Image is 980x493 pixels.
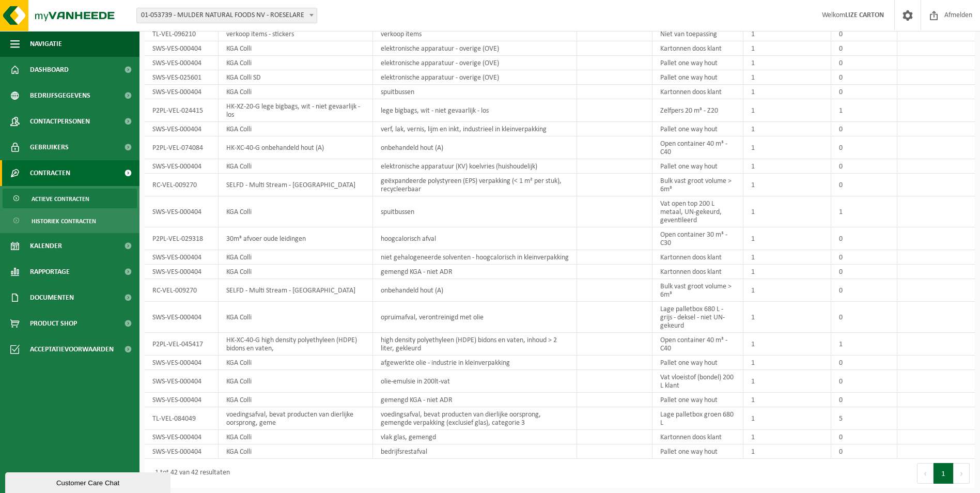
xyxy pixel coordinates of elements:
td: Niet van toepassing [652,27,743,41]
a: Actieve contracten [3,189,137,208]
td: 1 [743,174,831,196]
td: Pallet one way hout [652,70,743,85]
td: KGA Colli [219,356,373,370]
td: Kartonnen doos klant [652,265,743,279]
button: Previous [917,463,934,484]
span: 01-053739 - MULDER NATURAL FOODS NV - ROESELARE [136,8,317,23]
td: 1 [743,370,831,393]
td: SWS-VES-000404 [145,302,219,333]
td: 0 [831,279,897,302]
td: 1 [743,444,831,459]
td: vlak glas, gemengd [373,430,577,444]
td: 0 [831,356,897,370]
span: Historiek contracten [32,211,96,231]
td: P2PL-VEL-029318 [145,227,219,250]
td: SELFD - Multi Stream - [GEOGRAPHIC_DATA] [219,174,373,196]
td: gemengd KGA - niet ADR [373,393,577,407]
td: SWS-VES-000404 [145,393,219,407]
td: SWS-VES-000404 [145,430,219,444]
td: olie-emulsie in 200lt-vat [373,370,577,393]
td: 5 [831,407,897,430]
td: 1 [743,250,831,265]
td: Open container 30 m³ - C30 [652,227,743,250]
td: elektronische apparatuur - overige (OVE) [373,56,577,70]
td: SWS-VES-000404 [145,159,219,174]
td: SWS-VES-000404 [145,41,219,56]
td: Bulk vast groot volume > 6m³ [652,174,743,196]
td: KGA Colli [219,196,373,227]
td: SWS-VES-000404 [145,196,219,227]
td: 1 [743,356,831,370]
td: opruimafval, verontreinigd met olie [373,302,577,333]
td: HK-XC-40-G onbehandeld hout (A) [219,136,373,159]
td: Open container 40 m³ - C40 [652,333,743,356]
td: 0 [831,174,897,196]
td: 0 [831,70,897,85]
td: spuitbussen [373,85,577,99]
td: 1 [743,70,831,85]
td: 1 [743,99,831,122]
td: 1 [743,122,831,136]
td: SWS-VES-000404 [145,265,219,279]
td: P2PL-VEL-074084 [145,136,219,159]
td: Pallet one way hout [652,159,743,174]
td: SWS-VES-000404 [145,122,219,136]
td: 1 [743,393,831,407]
td: 0 [831,27,897,41]
td: Open container 40 m³ - C40 [652,136,743,159]
td: 0 [831,122,897,136]
td: voedingsafval, bevat producten van dierlijke oorsprong, geme [219,407,373,430]
td: 1 [743,302,831,333]
td: Pallet one way hout [652,393,743,407]
iframe: chat widget [5,470,173,493]
td: 1 [743,85,831,99]
td: KGA Colli [219,444,373,459]
button: 1 [934,463,954,484]
td: P2PL-VEL-045417 [145,333,219,356]
td: KGA Colli [219,430,373,444]
td: hoogcalorisch afval [373,227,577,250]
td: SWS-VES-000404 [145,444,219,459]
span: Navigatie [30,31,62,57]
td: 0 [831,85,897,99]
td: 30m³ afvoer oude leidingen [219,227,373,250]
td: niet gehalogeneerde solventen - hoogcalorisch in kleinverpakking [373,250,577,265]
td: Kartonnen doos klant [652,430,743,444]
td: 1 [743,430,831,444]
span: Contactpersonen [30,109,90,134]
td: 0 [831,227,897,250]
td: gemengd KGA - niet ADR [373,265,577,279]
td: 1 [743,196,831,227]
td: 1 [743,279,831,302]
td: SWS-VES-000404 [145,370,219,393]
td: 1 [743,159,831,174]
td: 1 [831,99,897,122]
td: bedrijfsrestafval [373,444,577,459]
td: elektronische apparatuur (KV) koelvries (huishoudelijk) [373,159,577,174]
td: 1 [743,265,831,279]
td: Pallet one way hout [652,122,743,136]
td: Kartonnen doos klant [652,250,743,265]
td: onbehandeld hout (A) [373,136,577,159]
span: Rapportage [30,259,70,285]
td: 0 [831,56,897,70]
td: 0 [831,393,897,407]
td: 1 [831,196,897,227]
td: SELFD - Multi Stream - [GEOGRAPHIC_DATA] [219,279,373,302]
td: Lage palletbox 680 L - grijs - deksel - niet UN-gekeurd [652,302,743,333]
td: SWS-VES-000404 [145,56,219,70]
td: SWS-VES-000404 [145,250,219,265]
span: Kalender [30,233,62,259]
td: KGA Colli [219,41,373,56]
td: RC-VEL-009270 [145,174,219,196]
strong: LIZE CARTON [845,11,884,19]
td: 1 [743,27,831,41]
td: TL-VEL-096210 [145,27,219,41]
td: 1 [743,407,831,430]
td: 1 [743,333,831,356]
td: 0 [831,41,897,56]
td: 1 [831,333,897,356]
td: lege bigbags, wit - niet gevaarlijk - los [373,99,577,122]
td: elektronische apparatuur - overige (OVE) [373,41,577,56]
